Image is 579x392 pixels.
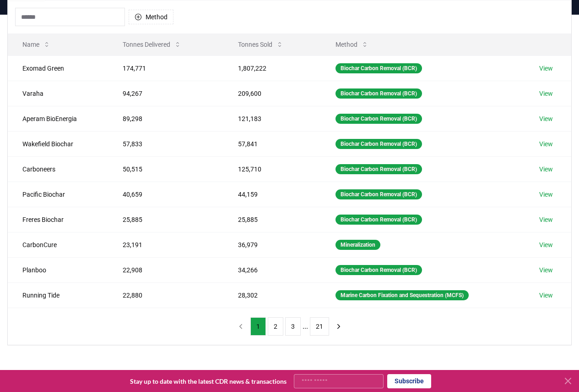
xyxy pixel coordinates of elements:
a: View [539,291,553,300]
td: 44,159 [223,182,321,207]
div: Biochar Carbon Removal (BCR) [335,164,422,174]
td: 57,833 [108,131,223,156]
a: View [539,215,553,224]
div: Mineralization [335,240,380,250]
div: Biochar Carbon Removal (BCR) [335,63,422,73]
button: 1 [250,317,266,336]
a: View [539,64,553,73]
td: Freres Biochar [8,207,108,232]
td: 125,710 [223,156,321,182]
td: 209,600 [223,81,321,106]
td: 1,807,222 [223,55,321,81]
td: Planboo [8,257,108,282]
div: Biochar Carbon Removal (BCR) [335,265,422,275]
button: Tonnes Sold [231,35,291,54]
td: Wakefield Biochar [8,131,108,156]
td: 34,266 [223,257,321,282]
td: 22,908 [108,257,223,282]
td: 40,659 [108,182,223,207]
td: 174,771 [108,55,223,81]
a: View [539,190,553,199]
td: 25,885 [223,207,321,232]
td: Pacific Biochar [8,182,108,207]
a: View [539,265,553,275]
div: Biochar Carbon Removal (BCR) [335,139,422,149]
button: Tonnes Delivered [115,35,189,54]
div: Biochar Carbon Removal (BCR) [335,189,422,199]
td: 89,298 [108,106,223,131]
div: Biochar Carbon Removal (BCR) [335,215,422,225]
td: Running Tide [8,282,108,308]
button: 2 [268,317,283,336]
button: Method [328,35,376,54]
a: View [539,139,553,149]
div: Biochar Carbon Removal (BCR) [335,114,422,124]
button: Name [15,35,58,54]
td: 50,515 [108,156,223,182]
td: 36,979 [223,232,321,257]
div: Biochar Carbon Removal (BCR) [335,88,422,99]
a: View [539,240,553,249]
td: 121,183 [223,106,321,131]
td: 23,191 [108,232,223,257]
td: CarbonCure [8,232,108,257]
td: 57,841 [223,131,321,156]
a: View [539,165,553,174]
a: View [539,114,553,123]
td: 94,267 [108,81,223,106]
li: ... [303,321,308,332]
td: 28,302 [223,282,321,308]
button: next page [331,317,346,336]
td: Carboneers [8,156,108,182]
td: Varaha [8,81,108,106]
div: Marine Carbon Fixation and Sequestration (MCFS) [335,290,469,300]
button: 21 [310,317,329,336]
td: 25,885 [108,207,223,232]
td: Exomad Green [8,55,108,81]
button: 3 [285,317,301,336]
button: Method [129,10,173,24]
td: 22,880 [108,282,223,308]
a: View [539,89,553,98]
td: Aperam BioEnergia [8,106,108,131]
